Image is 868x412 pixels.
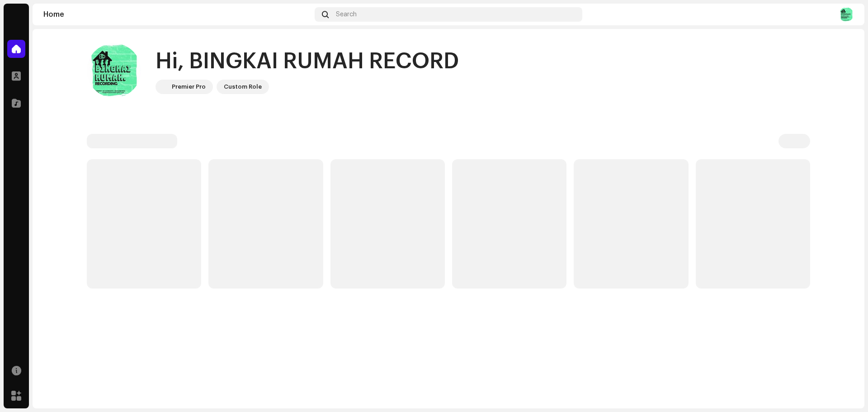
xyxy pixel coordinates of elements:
[172,81,206,92] div: Premier Pro
[87,43,141,98] img: 86977a4c-5789-4327-94ab-1f73c716c9ea
[43,11,311,18] div: Home
[839,7,854,22] img: 86977a4c-5789-4327-94ab-1f73c716c9ea
[336,11,357,18] span: Search
[156,47,459,76] div: Hi, BINGKAI RUMAH RECORD
[157,81,168,92] img: 64f15ab7-a28a-4bb5-a164-82594ec98160
[224,81,262,92] div: Custom Role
